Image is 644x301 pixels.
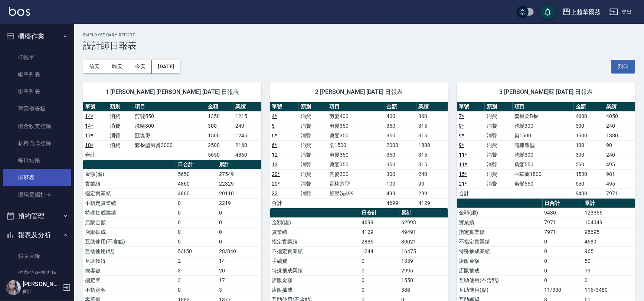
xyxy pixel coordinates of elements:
th: 單號 [83,102,108,112]
td: 20110 [217,189,261,198]
td: 13 [583,266,635,275]
td: 消費 [485,169,513,179]
th: 單號 [457,102,485,112]
td: 電棒造型 [327,179,385,189]
td: 0 [217,227,261,237]
td: 17 [217,275,261,285]
td: 350 [385,160,416,169]
td: 240 [604,150,635,160]
td: 剪髮550 [133,111,206,121]
td: 1500 [206,131,234,140]
td: 2000 [385,140,416,150]
td: 0 [543,256,583,266]
td: 5/150 [176,246,217,256]
td: 0 [543,246,583,256]
div: 上越華爾茲 [571,7,601,17]
button: 上越華爾茲 [559,4,604,20]
td: 3 [176,266,217,275]
td: 1350 [206,111,234,121]
span: 2 [PERSON_NAME] [DATE] 日報表 [279,88,439,96]
a: 每日結帳 [3,152,71,169]
td: 300 [574,150,605,160]
th: 日合計 [176,160,217,170]
td: 互助使用(點) [83,246,176,256]
td: 4699 [360,217,400,227]
img: Person [6,280,21,295]
td: 4600 [574,111,605,121]
td: 350 [385,121,416,131]
td: 剪髮350 [327,131,385,140]
td: 0 [176,208,217,217]
span: 3 [PERSON_NAME]蘇 [DATE] 日報表 [466,88,626,96]
a: 帳單列表 [3,66,71,83]
td: 315 [416,160,448,169]
td: 消費 [108,111,133,121]
td: 剪髮400 [327,111,385,121]
td: 123356 [583,208,635,217]
td: 店販金額 [457,256,542,266]
a: 營業儀表板 [3,100,71,117]
button: save [540,4,555,19]
h5: [PERSON_NAME] [23,281,61,288]
td: 剪髮350 [327,150,385,160]
td: 300 [385,169,416,179]
a: 22 [272,190,278,196]
td: 0 [176,237,217,246]
td: 消費 [299,160,327,169]
td: 495 [604,160,635,169]
td: 0 [543,237,583,246]
td: 電棒造型 [513,140,574,150]
td: 315 [416,131,448,140]
td: 550 [574,179,605,189]
td: 舒壓洗499 [327,189,385,198]
td: 消費 [299,131,327,140]
th: 業績 [234,102,261,112]
th: 累計 [583,199,635,208]
td: 剪髮350 [327,121,385,131]
th: 業績 [604,102,635,112]
table: a dense table [457,102,635,199]
td: 消費 [299,111,327,121]
button: 預約管理 [3,206,71,226]
a: 現金收支登錄 [3,118,71,135]
td: 合計 [270,198,299,208]
td: 5650 [176,169,217,179]
td: 116/3480 [583,285,635,295]
td: 499 [385,189,416,198]
td: 洗髮300 [327,169,385,179]
td: 5650 [206,150,234,160]
td: 1380 [604,131,635,140]
td: 中草藥1800 [513,169,574,179]
td: 0 [360,275,400,285]
a: 12 [272,152,278,158]
td: 實業績 [457,217,542,227]
th: 項目 [513,102,574,112]
td: 0 [217,237,261,246]
td: 1550 [399,275,448,285]
th: 項目 [327,102,385,112]
td: 消費 [299,150,327,160]
td: 洗髮300 [513,150,574,160]
td: 金額(虛) [270,217,360,227]
td: 2 [176,256,217,266]
td: 消費 [108,140,133,150]
td: 4129 [360,227,400,237]
td: 360 [416,111,448,121]
a: 現場電腦打卡 [3,186,71,203]
td: 消費 [299,121,327,131]
a: 5 [272,123,275,129]
td: 4699 [385,198,416,208]
td: 洗髮300 [133,121,206,131]
td: 495 [604,179,635,189]
td: 實業績 [83,179,176,189]
th: 金額 [206,102,234,112]
td: 0 [217,217,261,227]
th: 累計 [217,160,261,170]
a: 排班表 [3,169,71,186]
th: 日合計 [360,208,400,218]
td: 區塊燙 [133,131,206,140]
th: 類別 [485,102,513,112]
td: 實業績 [270,227,360,237]
td: 消費 [485,179,513,189]
td: 消費 [485,131,513,140]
